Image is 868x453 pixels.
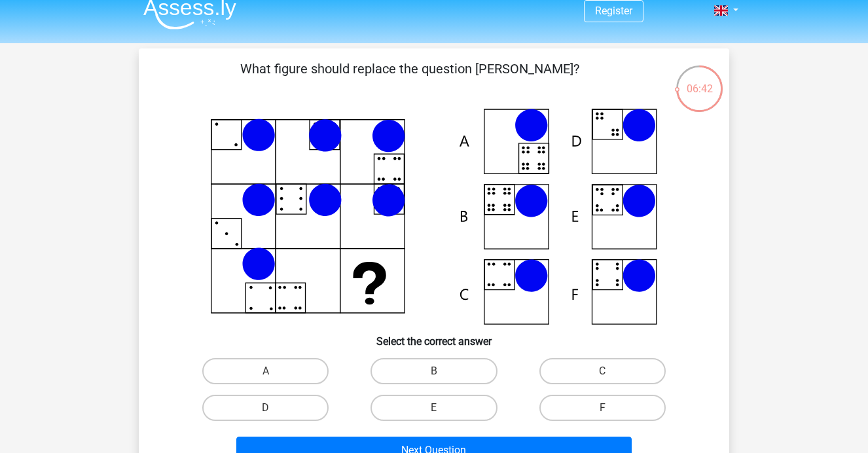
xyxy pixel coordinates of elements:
[539,358,666,384] label: C
[371,395,497,421] label: E
[539,395,666,421] label: F
[595,5,632,17] a: Register
[160,59,659,98] p: What figure should replace the question [PERSON_NAME]?
[371,358,497,384] label: B
[160,325,708,348] h6: Select the correct answer
[202,358,329,384] label: A
[675,64,724,97] div: 06:42
[202,395,329,421] label: D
